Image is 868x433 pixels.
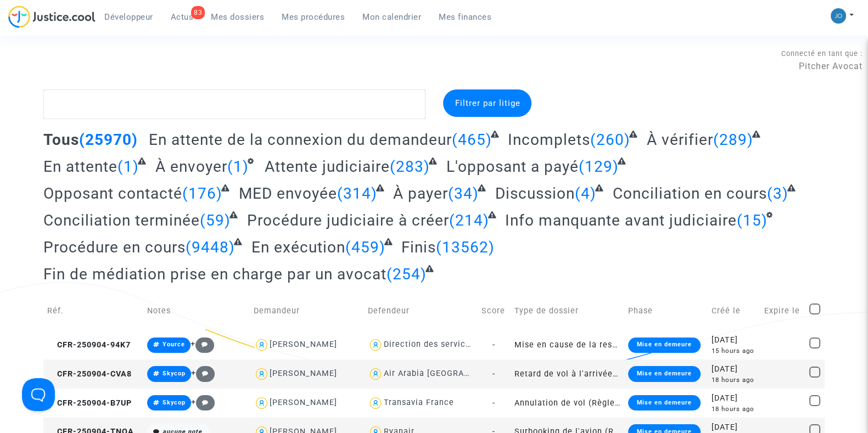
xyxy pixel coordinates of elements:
img: tab_domain_overview_orange.svg [44,64,53,72]
span: (459) [345,238,385,256]
span: (15) [737,211,768,229]
div: [PERSON_NAME] [270,340,337,349]
div: 18 hours ago [712,375,757,385]
div: Domaine: [DOMAIN_NAME] [29,29,124,37]
span: (214) [449,211,489,229]
td: Créé le [708,291,760,330]
td: Score [478,291,510,330]
td: Notes [143,291,250,330]
a: Développeur [96,9,162,25]
span: En attente de la connexion du demandeur [149,131,452,149]
div: 18 hours ago [712,404,757,414]
img: website_grey.svg [18,29,26,37]
td: Defendeur [364,291,478,330]
div: Transavia France [383,398,453,407]
span: - [492,340,495,350]
a: Mes dossiers [202,9,273,25]
td: Annulation de vol (Règlement CE n°261/2004) [510,389,624,418]
div: Air Arabia [GEOGRAPHIC_DATA] [383,369,511,378]
span: Procédure judiciaire à créer [247,211,449,229]
div: [PERSON_NAME] [270,398,337,407]
div: Mise en demeure [628,366,701,381]
div: Direction des services judiciaires du Ministère de la Justice - Bureau FIP4 [383,340,688,349]
span: (129) [579,158,619,176]
span: Skycop [163,399,186,406]
a: 83Actus [162,9,203,25]
div: [DATE] [712,363,757,375]
span: (465) [452,131,492,149]
span: MED envoyée [239,184,337,203]
img: icon-user.svg [368,366,384,382]
div: Mots-clés [137,65,168,72]
span: Mes procédures [282,12,345,22]
td: Mise en cause de la responsabilité de l'Etat pour lenteur excessive de la Justice [510,330,624,359]
td: Expire le [760,291,805,330]
span: + [191,368,215,378]
span: - [492,369,495,379]
div: Mise en demeure [628,338,701,353]
span: Incomplets [508,131,590,149]
span: (176) [182,184,222,203]
span: + [191,339,214,348]
span: CFR-250904-B7UP [47,398,132,408]
span: À payer [393,184,448,203]
img: logo_orange.svg [18,18,26,26]
span: Tous [43,131,79,149]
div: 15 hours ago [712,346,757,356]
span: Conciliation en cours [612,184,766,203]
span: (1) [117,158,139,176]
span: En exécution [251,238,345,256]
span: Connecté en tant que : [781,49,863,58]
span: Développeur [104,12,153,22]
span: Filtrer par litige [455,98,520,108]
span: (260) [590,131,630,149]
td: Phase [624,291,708,330]
span: Actus [171,12,194,22]
span: (3) [766,184,788,203]
span: Mes dossiers [211,12,264,22]
img: icon-user.svg [368,337,384,353]
span: À vérifier [647,131,713,149]
span: Procédure en cours [43,238,186,256]
span: - [492,398,495,408]
span: Yource [163,341,185,348]
span: (59) [200,211,231,229]
img: tab_keywords_by_traffic_grey.svg [125,64,133,72]
span: (283) [390,158,430,176]
img: icon-user.svg [254,337,270,353]
span: (4) [575,184,596,203]
span: (9448) [186,238,235,256]
span: (1) [227,158,249,176]
span: Discussion [495,184,575,203]
span: (314) [337,184,377,203]
span: Mon calendrier [362,12,421,22]
span: À envoyer [155,158,227,176]
span: (289) [713,131,753,149]
span: (34) [448,184,479,203]
span: L'opposant a payé [446,158,579,176]
img: 45a793c8596a0d21866ab9c5374b5e4b [831,8,846,24]
div: Domaine [57,65,85,72]
span: (25970) [79,131,138,149]
td: Type de dossier [510,291,624,330]
div: Mise en demeure [628,395,701,410]
td: Demandeur [250,291,364,330]
a: Mon calendrier [354,9,430,25]
td: Réf. [43,291,143,330]
span: Finis [401,238,436,256]
iframe: Help Scout Beacon - Open [22,378,55,411]
div: [DATE] [712,334,757,346]
td: Retard de vol à l'arrivée (Règlement CE n°261/2004) [510,359,624,389]
span: Fin de médiation prise en charge par un avocat [43,265,387,283]
span: En attente [43,158,117,176]
img: jc-logo.svg [8,5,96,28]
img: icon-user.svg [254,395,270,411]
div: 83 [191,6,205,19]
img: icon-user.svg [368,395,384,411]
div: v 4.0.25 [31,18,54,26]
span: CFR-250904-CVA8 [47,369,132,379]
span: Attente judiciaire [265,158,390,176]
div: [PERSON_NAME] [270,369,337,378]
span: Info manquante avant judiciaire [505,211,737,229]
a: Mes finances [430,9,500,25]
